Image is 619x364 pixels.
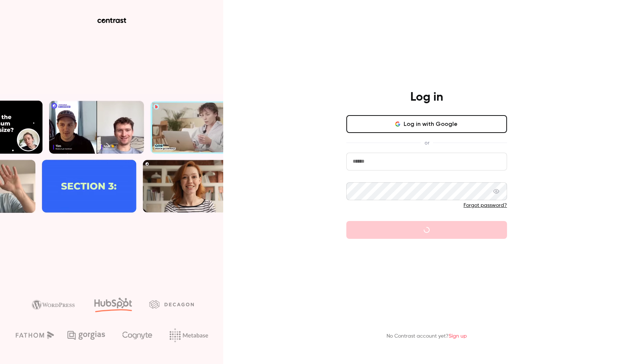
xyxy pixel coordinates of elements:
a: Forgot password? [464,203,507,208]
button: Log in with Google [346,115,507,133]
p: No Contrast account yet? [387,332,467,340]
h4: Log in [410,90,443,105]
img: decagon [149,300,194,308]
a: Sign up [449,334,467,339]
span: or [421,139,433,147]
